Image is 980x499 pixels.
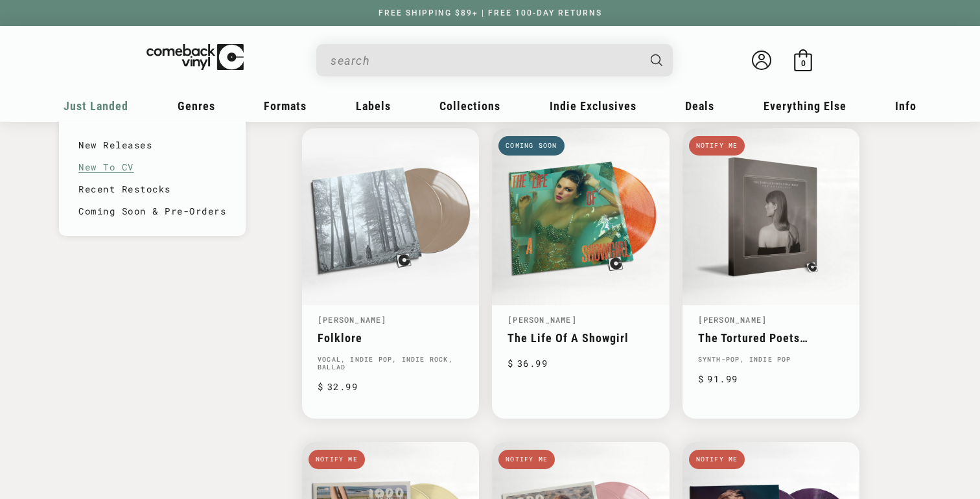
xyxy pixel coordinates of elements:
[895,99,916,113] span: Info
[439,99,500,113] span: Collections
[507,314,577,325] a: [PERSON_NAME]
[316,44,673,76] div: Search
[550,99,636,113] span: Indie Exclusives
[698,331,844,345] a: The Tortured Poets Department (The Anthology)
[78,156,226,178] a: New To CV
[764,99,846,113] span: Everything Else
[78,200,226,222] a: Coming Soon & Pre-Orders
[366,8,615,17] a: FREE SHIPPING $89+ | FREE 100-DAY RETURNS
[640,44,675,76] button: Search
[801,58,806,68] span: 0
[264,99,307,113] span: Formats
[698,314,767,325] a: [PERSON_NAME]
[318,314,387,325] a: [PERSON_NAME]
[331,47,638,74] input: When autocomplete results are available use up and down arrows to review and enter to select
[318,331,463,345] a: Folklore
[507,331,653,345] a: The Life Of A Showgirl
[64,99,128,113] span: Just Landed
[78,178,226,200] a: Recent Restocks
[356,99,391,113] span: Labels
[178,99,215,113] span: Genres
[685,99,714,113] span: Deals
[78,134,226,156] a: New Releases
